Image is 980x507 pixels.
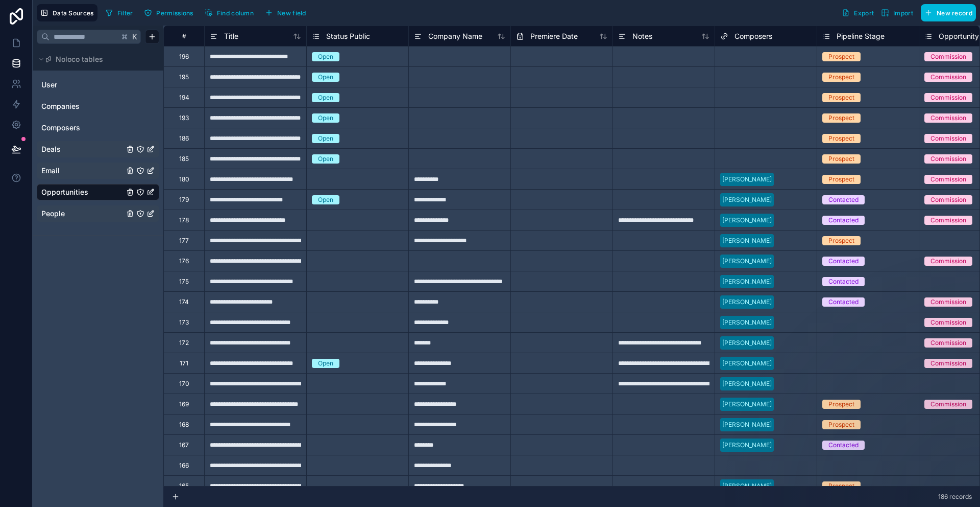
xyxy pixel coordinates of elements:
[102,5,137,20] button: Filter
[179,441,189,449] div: 167
[37,205,159,222] div: People
[930,154,966,164] div: Commission
[156,9,193,17] span: Permissions
[140,5,197,20] button: Permissions
[828,400,854,409] div: Prospect
[326,31,370,41] span: Status Public
[179,134,189,143] div: 186
[41,166,124,176] a: Email
[41,123,124,133] a: Composers
[179,155,189,163] div: 185
[838,4,877,21] button: Export
[41,144,124,154] a: Deals
[117,9,133,17] span: Filter
[179,380,189,388] div: 170
[930,297,966,307] div: Commission
[930,216,966,225] div: Commission
[722,257,772,266] div: [PERSON_NAME]
[179,196,189,204] div: 179
[179,318,189,327] div: 173
[179,339,189,347] div: 172
[179,482,189,490] div: 165
[37,77,159,93] div: User
[722,297,772,307] div: [PERSON_NAME]
[828,73,854,82] div: Prospect
[41,187,88,197] span: Opportunities
[318,113,333,123] div: Open
[828,154,854,164] div: Prospect
[41,166,60,176] span: Email
[930,52,966,61] div: Commission
[179,421,189,429] div: 168
[828,52,854,61] div: Prospect
[37,184,159,200] div: Opportunities
[53,9,94,17] span: Data Sources
[318,195,333,204] div: Open
[828,236,854,245] div: Prospect
[179,237,189,245] div: 177
[179,114,189,122] div: 193
[201,5,257,20] button: Find column
[930,73,966,82] div: Commission
[41,80,57,90] span: User
[37,98,159,114] div: Companies
[41,101,80,111] span: Companies
[318,52,333,61] div: Open
[171,32,197,40] div: #
[37,52,153,66] button: Noloco tables
[722,481,772,491] div: [PERSON_NAME]
[318,93,333,102] div: Open
[837,31,885,41] span: Pipeline Stage
[179,175,189,183] div: 180
[37,163,159,179] div: Email
[930,359,966,368] div: Commission
[41,187,124,197] a: Opportunities
[41,209,124,219] a: People
[930,134,966,143] div: Commission
[930,257,966,266] div: Commission
[722,359,772,368] div: [PERSON_NAME]
[734,31,772,41] span: Composers
[828,297,859,307] div: Contacted
[217,9,254,17] span: Find column
[828,420,854,429] div: Prospect
[179,257,189,265] div: 176
[179,73,189,81] div: 195
[179,462,189,470] div: 166
[930,175,966,184] div: Commission
[722,318,772,327] div: [PERSON_NAME]
[828,195,859,204] div: Contacted
[41,123,80,133] span: Composers
[930,93,966,102] div: Commission
[41,144,61,154] span: Deals
[722,195,772,204] div: [PERSON_NAME]
[893,9,913,17] span: Import
[41,80,124,90] a: User
[179,94,189,102] div: 194
[854,9,874,17] span: Export
[37,141,159,157] div: Deals
[722,216,772,225] div: [PERSON_NAME]
[722,338,772,348] div: [PERSON_NAME]
[179,216,189,224] div: 178
[277,9,306,17] span: New field
[179,400,189,408] div: 169
[179,53,189,61] div: 196
[179,298,189,306] div: 174
[930,195,966,204] div: Commission
[828,257,859,266] div: Contacted
[224,31,238,41] span: Title
[917,4,976,21] a: New record
[318,359,333,368] div: Open
[318,73,333,82] div: Open
[877,4,917,21] button: Import
[41,209,65,219] span: People
[828,113,854,123] div: Prospect
[180,359,188,367] div: 171
[828,134,854,143] div: Prospect
[930,400,966,409] div: Commission
[722,277,772,286] div: [PERSON_NAME]
[37,120,159,136] div: Composers
[428,31,482,41] span: Company Name
[722,379,772,388] div: [PERSON_NAME]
